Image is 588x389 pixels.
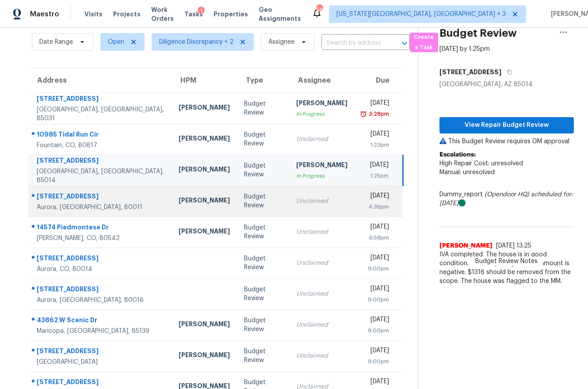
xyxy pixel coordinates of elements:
div: [STREET_ADDRESS] [37,378,164,389]
div: Budget Review [244,192,282,210]
span: High Repair Cost: unresolved [439,160,523,167]
div: Unclaimed [296,197,347,206]
div: Unclaimed [296,228,347,236]
span: Projects [113,10,141,19]
div: 1 [198,7,205,15]
div: [PERSON_NAME] [179,103,230,114]
span: IVA completed. The house is in good condition. HPM scope adjustment amount is negative. $1316 sho... [439,250,574,286]
div: Budget Review [244,223,282,241]
span: Create a Task [414,32,434,53]
div: Unclaimed [296,135,347,144]
div: [PERSON_NAME], CO, 80542 [37,234,164,243]
div: Budget Review [244,347,282,365]
i: scheduled for: [DATE] [439,191,573,206]
input: Search by address [321,36,385,50]
span: Visits [84,10,103,19]
span: Budget Review Notes [470,257,543,266]
span: View Repair Budget Review [447,120,567,131]
div: 10985 Tidal Run Cir [37,130,164,141]
div: [DATE] [362,222,389,233]
div: [PERSON_NAME] [179,134,230,145]
div: 9:00pm [362,295,389,304]
div: [PERSON_NAME] [179,351,230,362]
span: [US_STATE][GEOGRAPHIC_DATA], [GEOGRAPHIC_DATA] + 3 [336,10,506,19]
span: Tasks [184,11,203,17]
div: [PERSON_NAME] [179,320,230,331]
div: 9:00pm [362,326,389,335]
span: Properties [214,10,248,19]
div: [GEOGRAPHIC_DATA], AZ 85014 [439,80,574,89]
div: 9:00pm [362,357,389,366]
div: [DATE] by 1:25pm [439,45,490,53]
div: [STREET_ADDRESS] [37,94,164,105]
div: Unclaimed [296,259,347,267]
img: Overdue Alarm Icon [360,110,367,118]
div: [GEOGRAPHIC_DATA] [37,358,164,366]
span: [PERSON_NAME] [439,241,493,250]
button: Create a Task [410,33,438,52]
div: [DATE] [362,284,389,295]
span: Work Orders [151,5,174,23]
div: [PERSON_NAME] [179,196,230,207]
th: Address [28,68,172,93]
div: [DATE] [362,191,389,202]
div: [DATE] [362,377,389,388]
div: [PERSON_NAME] [179,165,230,176]
div: In Progress [296,110,347,118]
span: Open [108,38,124,46]
div: [STREET_ADDRESS] [37,285,164,296]
th: HPM [172,68,237,93]
th: Assignee [289,68,355,93]
button: Copy Address [501,64,513,80]
div: [DATE] [362,130,389,141]
div: 1:25pm [362,172,389,180]
div: 54 [316,5,322,14]
div: [STREET_ADDRESS] [37,254,164,265]
div: Budget Review [244,130,282,148]
span: Diligence Discrepancy + 2 [159,38,233,46]
div: Maricopa, [GEOGRAPHIC_DATA], 85139 [37,327,164,336]
div: Budget Review [244,285,282,303]
i: (Opendoor HQ) [485,191,529,198]
div: Unclaimed [296,290,347,298]
div: Dummy_report [439,190,574,208]
div: 43862 W Scenic Dr [37,316,164,327]
div: In Progress [296,172,347,180]
div: Aurora, [GEOGRAPHIC_DATA], 80016 [37,296,164,305]
b: Escalations: [439,152,476,158]
div: [GEOGRAPHIC_DATA], [GEOGRAPHIC_DATA], 85031 [37,105,164,123]
div: [STREET_ADDRESS] [37,156,164,167]
div: Fountain, CO, 80817 [37,141,164,150]
div: Budget Review [244,161,282,179]
div: Budget Review [244,316,282,334]
div: 3:28pm [367,110,389,118]
div: [DATE] [362,160,389,172]
button: View Repair Budget Review [439,117,574,133]
div: [PERSON_NAME] [179,227,230,238]
th: Type [237,68,289,93]
div: [DATE] [362,315,389,326]
div: Aurora, CO, 80014 [37,265,164,274]
div: 6:58pm [362,233,389,242]
div: [PERSON_NAME] [296,160,347,172]
button: Open [398,37,411,50]
div: [DATE] [362,99,389,110]
span: Manual: unresolved [439,169,495,175]
div: [DATE] [362,253,389,264]
h5: [STREET_ADDRESS] [439,68,501,76]
div: Unclaimed [296,351,347,360]
h2: Budget Review [439,29,517,38]
div: 1:23pm [362,141,389,149]
div: [STREET_ADDRESS] [37,192,164,203]
th: Due [355,68,403,93]
span: [DATE] 13:25 [496,243,531,249]
div: 4:36pm [362,202,389,211]
div: [DATE] [362,346,389,357]
div: [PERSON_NAME] [296,99,347,110]
span: Date Range [39,38,73,46]
span: Geo Assignments [259,5,301,23]
div: 9:00pm [362,264,389,273]
div: 14574 Piedmontese Dr [37,223,164,234]
div: Aurora, [GEOGRAPHIC_DATA], 80011 [37,203,164,212]
p: This Budget Review requires GM approval [439,137,574,146]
